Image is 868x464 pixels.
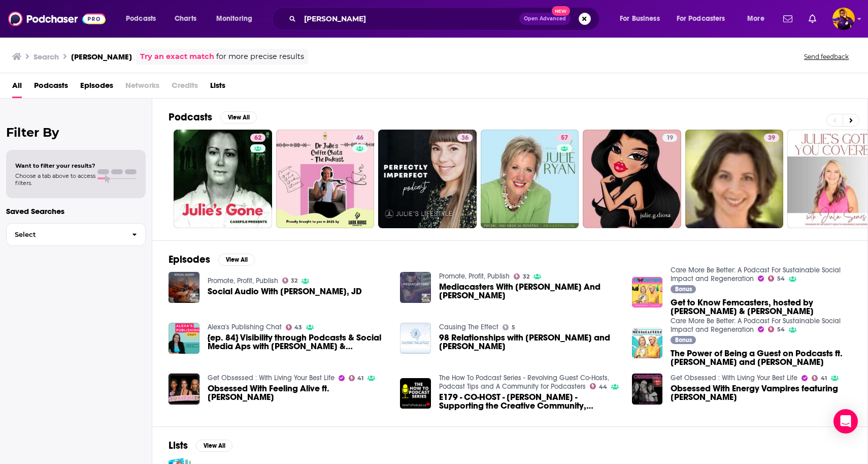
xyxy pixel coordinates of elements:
span: Obsessed With Feeling Alive ft. [PERSON_NAME] [208,384,388,401]
button: View All [196,440,232,452]
a: 19 [662,134,677,142]
span: Networks [125,77,159,98]
a: All [12,77,22,98]
span: 54 [777,327,785,332]
a: 62 [250,134,265,142]
span: 46 [356,133,363,143]
a: Podcasts [34,77,68,98]
button: open menu [670,11,740,27]
a: 39 [685,130,784,228]
span: New [552,6,570,16]
div: Open Intercom Messenger [833,409,858,434]
a: 39 [764,134,779,142]
span: 19 [666,133,673,143]
span: For Business [620,12,660,26]
span: 62 [254,133,261,143]
button: Show profile menu [832,8,855,30]
button: open menu [740,11,777,27]
a: ListsView All [169,439,232,452]
a: 5 [503,324,515,330]
a: 36 [378,130,477,228]
a: Obsessed With Feeling Alive ft. Julie Lokun [169,374,199,405]
img: Get to Know Femcasters, hosted by Corinna Bellizzi & Julie Lokun [632,277,663,308]
a: Care More Be Better: A Podcast For Sustainable Social Impact and Regeneration [671,266,841,283]
a: 62 [174,130,272,228]
span: Social Audio With [PERSON_NAME], JD [208,287,362,296]
a: 36 [457,134,473,142]
span: More [747,12,764,26]
button: open menu [119,11,169,27]
span: Want to filter your results? [15,162,95,169]
span: Monitoring [216,12,252,26]
img: Podchaser - Follow, Share and Rate Podcasts [8,9,106,28]
button: View All [220,111,257,123]
img: 98 Relationships with Julie Lokun and Mika Altidor [400,323,431,354]
span: E179 - CO-HOST - [PERSON_NAME] - Supporting the Creative Community, Interviewing [PERSON_NAME] an... [439,393,620,410]
span: Mediacasters With [PERSON_NAME] And [PERSON_NAME] [439,283,620,300]
a: Alexa's Publishing Chat [208,323,282,331]
button: Open AdvancedNew [519,13,571,25]
span: 32 [523,274,529,279]
a: Show notifications dropdown [805,10,820,27]
a: 43 [286,324,303,330]
span: 98 Relationships with [PERSON_NAME] and [PERSON_NAME] [439,333,620,351]
span: 44 [599,385,607,389]
h2: Filter By [6,125,146,140]
span: The Power of Being a Guest on Podcasts ft. [PERSON_NAME] and [PERSON_NAME] [671,349,851,366]
button: Select [6,223,146,246]
img: User Profile [832,8,855,30]
a: 32 [514,273,529,280]
a: 46 [352,134,368,142]
h3: [PERSON_NAME] [71,52,132,61]
a: Get Obsessed : With Living Your Best Life [208,374,335,382]
a: {ep. 84} Visibility through Podcasts & Social Media Aps with Julie Lokun & Nicki Pascarella [208,333,388,351]
span: For Podcasters [677,12,725,26]
a: 32 [282,277,298,284]
img: Mediacasters With Corinna Bellizzi And Julie Lokun [400,272,431,303]
span: Bonus [675,286,692,292]
a: E179 - CO-HOST - Julie Lokun - Supporting the Creative Community, Interviewing Gary Vee and Break... [400,378,431,409]
span: Lists [210,77,225,98]
a: 44 [590,383,607,389]
span: Credits [172,77,198,98]
a: Episodes [80,77,113,98]
a: EpisodesView All [169,253,255,266]
span: 41 [357,376,363,381]
a: 41 [349,375,364,381]
img: Obsessed With Energy Vampires featuring Julie Lokun [632,374,663,405]
a: Promote, Profit, Publish [208,276,278,285]
span: 5 [512,325,515,330]
h2: Podcasts [169,111,212,123]
button: Send feedback [801,52,852,61]
button: open menu [209,11,265,27]
span: Podcasts [126,12,156,26]
a: Obsessed With Energy Vampires featuring Julie Lokun [671,384,851,401]
p: Saved Searches [6,206,146,216]
a: E179 - CO-HOST - Julie Lokun - Supporting the Creative Community, Interviewing Gary Vee and Break... [439,393,620,410]
a: 46 [276,130,375,228]
span: 41 [821,376,827,381]
a: Get Obsessed : With Living Your Best Life [671,374,797,382]
span: Charts [175,12,196,26]
span: Logged in as flaevbeatz [832,8,855,30]
img: {ep. 84} Visibility through Podcasts & Social Media Aps with Julie Lokun & Nicki Pascarella [169,323,199,354]
input: Search podcasts, credits, & more... [300,11,519,27]
a: 19 [583,130,681,228]
button: View All [218,254,255,266]
a: 54 [768,326,785,332]
span: {ep. 84} Visibility through Podcasts & Social Media Aps with [PERSON_NAME] & [PERSON_NAME] [208,333,388,351]
span: Select [7,231,124,238]
h2: Lists [169,439,188,452]
a: Obsessed With Feeling Alive ft. Julie Lokun [208,384,388,401]
a: Try an exact match [140,51,214,63]
a: 57 [557,134,572,142]
img: The Power of Being a Guest on Podcasts ft. Corinna Bellizzi and Julie Lokun [632,328,663,359]
span: for more precise results [216,51,304,63]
